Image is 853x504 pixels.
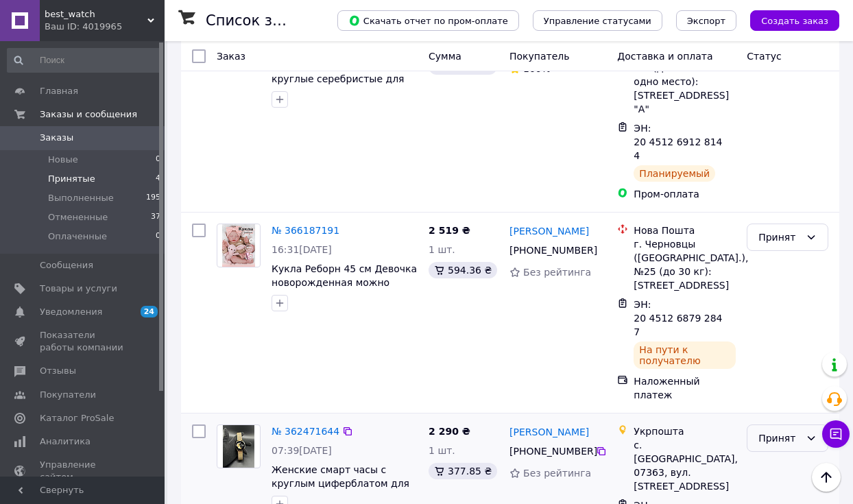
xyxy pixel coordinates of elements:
[40,108,137,121] span: Заказы и сообщения
[272,426,339,437] a: № 362471644
[48,192,114,204] span: Выполненные
[634,374,736,402] div: Наложенный платеж
[337,10,519,31] button: Скачать отчет по пром-оплате
[634,123,722,161] span: ЭН: 20 4512 6912 8144
[634,187,736,201] div: Пром-оплата
[523,267,591,278] span: Без рейтинга
[758,431,800,446] div: Принят
[40,85,78,97] span: Главная
[40,283,117,295] span: Товары и услуги
[634,438,736,493] div: с. [GEOGRAPHIC_DATA], 07363, вул. [STREET_ADDRESS]
[7,48,162,73] input: Поиск
[429,426,470,437] span: 2 290 ₴
[141,306,158,317] span: 24
[523,468,591,479] span: Без рейтинга
[634,341,736,369] div: На пути к получателю
[634,299,722,337] span: ЭН: 20 4512 6879 2847
[40,412,114,424] span: Каталог ProSale
[40,435,91,448] span: Аналитика
[634,224,736,237] div: Нова Пошта
[429,463,497,479] div: 377.85 ₴
[750,10,839,31] button: Создать заказ
[687,16,725,26] span: Экспорт
[544,16,651,26] span: Управление статусами
[40,459,127,483] span: Управление сайтом
[634,424,736,438] div: Укрпошта
[222,224,255,267] img: Фото товару
[509,51,570,62] span: Покупатель
[223,425,255,468] img: Фото товару
[617,51,712,62] span: Доставка и оплата
[272,225,339,236] a: № 366187191
[40,365,76,377] span: Отзывы
[156,173,160,185] span: 4
[429,262,497,278] div: 594.36 ₴
[40,259,93,272] span: Сообщения
[217,424,261,468] a: Фото товару
[156,230,160,243] span: 0
[509,224,589,238] a: [PERSON_NAME]
[676,10,736,31] button: Экспорт
[758,230,800,245] div: Принят
[348,14,508,27] span: Скачать отчет по пром-оплате
[272,445,332,456] span: 07:39[DATE]
[40,306,102,318] span: Уведомления
[634,237,736,292] div: г. Черновцы ([GEOGRAPHIC_DATA].), №25 (до 30 кг): [STREET_ADDRESS]
[272,263,417,329] a: Кукла Реборн 45 см Девочка новорожденная можно купать силиконовая реалистичная в наборе с соской ...
[146,192,160,204] span: 195
[217,224,261,267] a: Фото товару
[40,132,73,144] span: Заказы
[812,463,841,492] button: Наверх
[217,51,245,62] span: Заказ
[634,34,736,116] div: г. Береговое ([GEOGRAPHIC_DATA].), №3 (до 30 кг на одно место): [STREET_ADDRESS] "А"
[822,420,850,448] button: Чат с покупателем
[761,16,828,26] span: Создать заказ
[272,244,332,255] span: 16:31[DATE]
[45,21,165,33] div: Ваш ID: 4019965
[429,225,470,236] span: 2 519 ₴
[634,165,715,182] div: Планируемый
[736,14,839,25] a: Создать заказ
[747,51,782,62] span: Статус
[40,329,127,354] span: Показатели работы компании
[429,51,461,62] span: Сумма
[40,389,96,401] span: Покупатели
[48,173,95,185] span: Принятые
[509,425,589,439] a: [PERSON_NAME]
[429,244,455,255] span: 1 шт.
[156,154,160,166] span: 0
[45,8,147,21] span: best_watch
[533,10,662,31] button: Управление статусами
[429,445,455,456] span: 1 шт.
[507,442,596,461] div: [PHONE_NUMBER]
[48,211,108,224] span: Отмененные
[507,241,596,260] div: [PHONE_NUMBER]
[151,211,160,224] span: 37
[48,154,78,166] span: Новые
[48,230,107,243] span: Оплаченные
[206,12,324,29] h1: Список заказов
